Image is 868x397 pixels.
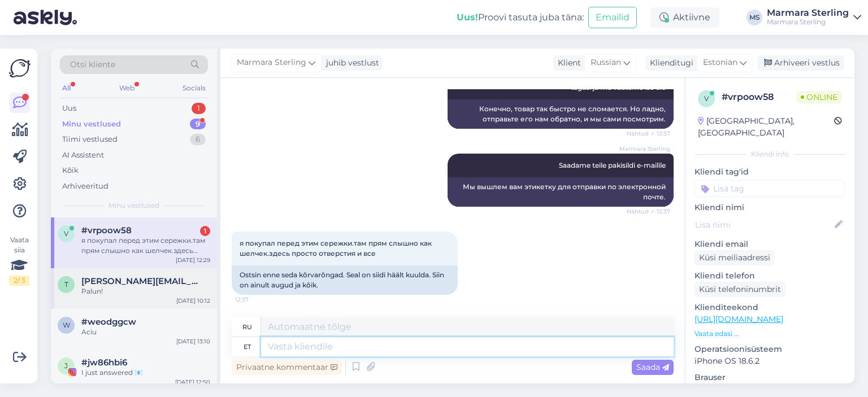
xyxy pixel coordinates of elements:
span: Minu vestlused [108,200,159,211]
span: Nähtud ✓ 12:37 [627,129,670,138]
span: я покупал перед этим сережки.там прям слышно как шелчек.здесь просто отверстия и все [240,239,433,258]
div: [DATE] 13:10 [176,337,210,346]
div: Klienditugi [645,57,693,69]
span: Saadame teile pakisildi e-mailile [559,161,666,169]
div: Vaata siia [9,235,29,286]
b: Uus! [457,12,478,23]
div: # vrpoow58 [722,90,796,104]
p: Vaata edasi ... [695,329,845,339]
div: Socials [180,81,208,95]
div: Aktiivne [650,7,719,28]
span: Saada [636,362,669,372]
p: Kliendi email [695,238,845,250]
div: 1 [192,103,206,114]
div: Marmara Sterling [767,18,849,27]
span: w [63,321,70,329]
div: 1 [200,226,210,236]
div: Web [117,81,137,95]
span: Marmara Sterling [619,145,670,153]
div: ru [242,317,252,337]
div: Tiimi vestlused [62,134,118,145]
input: Lisa nimi [695,219,832,231]
div: Kliendi info [695,149,845,159]
div: Мы вышлем вам этикетку для отправки по электронной почте. [448,177,674,207]
span: v [64,229,68,238]
span: #jw86hbi6 [81,357,127,368]
div: I just answered 📧 [81,368,210,378]
div: Küsi meiliaadressi [695,250,775,265]
span: Russian [591,56,621,69]
input: Lisa tag [695,180,845,197]
div: Uus [62,103,76,114]
div: Aciu [81,327,210,337]
div: Minu vestlused [62,119,121,130]
div: All [60,81,73,95]
p: Kliendi telefon [695,270,845,282]
div: et [244,337,251,356]
p: Operatsioonisüsteem [695,343,845,355]
span: Online [796,91,842,103]
div: [DATE] 12:50 [175,378,210,386]
div: Конечно, товар так быстро не сломается. Но ладно, отправьте его нам обратно, и мы сами посмотрим. [448,99,674,129]
p: Klienditeekond [695,302,845,313]
span: Otsi kliente [70,59,115,71]
span: tanya-solnce5@mail.ru [81,276,199,286]
div: 9 [190,119,206,130]
p: Kliendi nimi [695,202,845,213]
div: 6 [190,134,206,145]
div: 2 / 3 [9,276,29,286]
span: 12:37 [235,295,277,304]
span: t [64,280,68,289]
span: #vrpoow58 [81,225,132,235]
p: Brauser [695,372,845,383]
span: #weodggcw [81,317,136,327]
div: [GEOGRAPHIC_DATA], [GEOGRAPHIC_DATA] [698,115,834,139]
div: Arhiveeri vestlus [757,55,844,71]
div: AI Assistent [62,150,104,161]
div: Ostsin enne seda kõrvarõngad. Seal on siidi häält kuulda. Siin on ainult augud ja kõik. [232,265,458,295]
span: Nähtud ✓ 12:37 [627,207,670,216]
div: Privaatne kommentaar [232,360,342,375]
div: [DATE] 12:29 [176,256,210,264]
div: juhib vestlust [322,57,379,69]
div: Proovi tasuta juba täna: [457,11,584,24]
div: Arhiveeritud [62,181,108,192]
p: Kliendi tag'id [695,166,845,178]
div: [DATE] 10:12 [176,296,210,305]
div: Palun! [81,286,210,296]
img: Askly Logo [9,58,31,79]
div: Marmara Sterling [767,8,849,18]
button: Emailid [588,7,637,28]
span: Marmara Sterling [237,56,306,69]
a: [URL][DOMAIN_NAME] [695,314,783,324]
div: я покупал перед этим сережки.там прям слышно как шелчек.здесь просто отверстия и все [81,235,210,256]
p: iPhone OS 18.6.2 [695,355,845,367]
span: j [64,361,68,370]
div: Klient [553,57,581,69]
a: Marmara SterlingMarmara Sterling [767,8,861,27]
div: Kõik [62,165,79,176]
div: Küsi telefoninumbrit [695,282,785,297]
div: MS [747,10,762,25]
span: Estonian [703,56,737,69]
span: v [704,94,709,103]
